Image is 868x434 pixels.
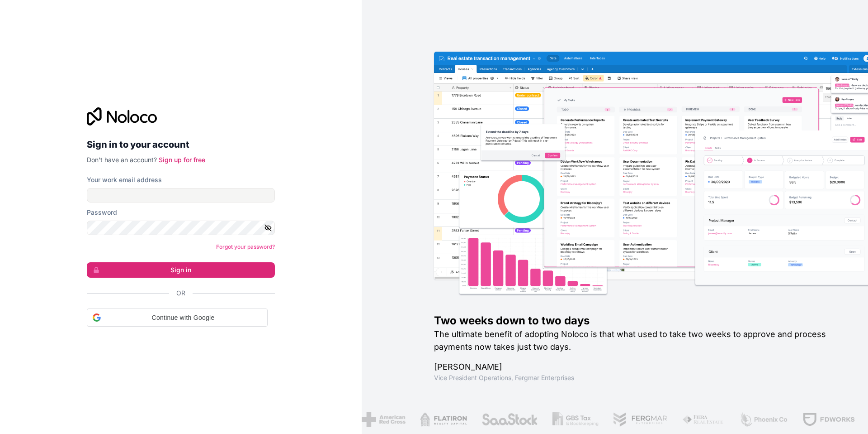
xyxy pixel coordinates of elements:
[434,328,839,353] h2: The ultimate benefit of adopting Noloco is that what used to take two weeks to approve and proces...
[87,208,117,217] label: Password
[357,412,401,427] img: /assets/american-red-cross-BAupjrZR.png
[104,313,262,323] span: Continue with Google
[176,289,185,298] span: Or
[678,412,720,427] img: /assets/fiera-fwj2N5v4.png
[434,361,839,373] h1: [PERSON_NAME]
[415,412,462,427] img: /assets/flatiron-C8eUkumj.png
[87,188,275,203] input: Email address
[159,156,205,164] a: Sign up for free
[216,243,275,250] a: Forgot your password?
[735,412,783,427] img: /assets/phoenix-BREaitsQ.png
[476,412,533,427] img: /assets/saastock-C6Zbiodz.png
[87,156,157,164] span: Don't have an account?
[87,262,275,278] button: Sign in
[87,136,275,153] h2: Sign in to your account
[87,175,162,184] label: Your work email address
[548,412,594,427] img: /assets/gbstax-C-GtDUiK.png
[608,412,663,427] img: /assets/fergmar-CudnrXN5.png
[434,313,839,328] h1: Two weeks down to two days
[87,221,275,235] input: Password
[434,373,839,382] h1: Vice President Operations , Fergmar Enterprises
[87,309,268,327] div: Continue with Google
[797,412,850,427] img: /assets/fdworks-Bi04fVtw.png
